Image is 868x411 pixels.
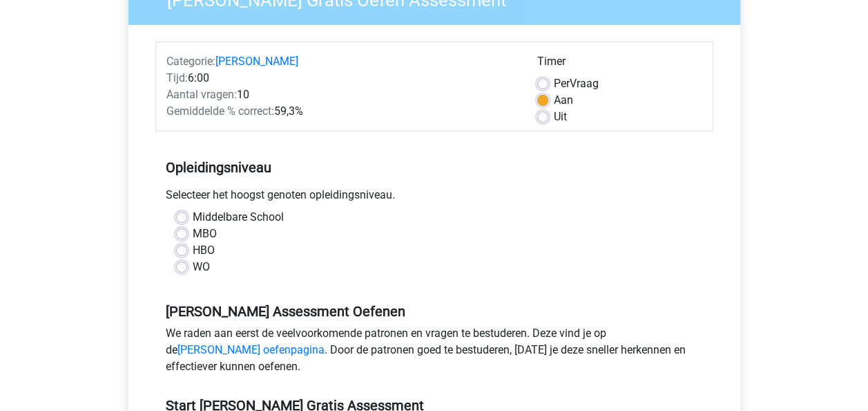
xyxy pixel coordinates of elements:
[155,325,713,381] div: We raden aan eerst de veelvoorkomende patronen en vragen te bestuderen. Deze vind je op de . Door...
[193,209,284,226] label: Middelbare School
[156,86,527,103] div: 10
[156,70,527,86] div: 6:00
[166,55,215,68] span: Categorie:
[155,187,713,209] div: Selecteer het hoogst genoten opleidingsniveau.
[193,226,217,242] label: MBO
[166,71,188,84] span: Tijd:
[166,303,703,320] h5: [PERSON_NAME] Assessment Oefenen
[177,343,325,356] a: [PERSON_NAME] oefenpagina
[537,53,702,75] div: Timer
[554,75,599,92] label: Vraag
[166,104,274,118] span: Gemiddelde % correct:
[166,154,703,181] h5: Opleidingsniveau
[193,259,210,275] label: WO
[215,55,298,68] a: [PERSON_NAME]
[554,109,567,125] label: Uit
[193,242,215,259] label: HBO
[156,103,527,120] div: 59,3%
[166,88,237,101] span: Aantal vragen:
[554,92,573,109] label: Aan
[554,77,570,90] span: Per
